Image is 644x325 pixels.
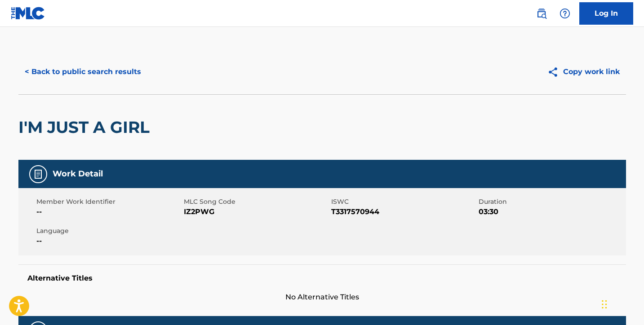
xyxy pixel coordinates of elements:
[36,206,182,217] span: --
[560,8,570,19] img: help
[53,169,103,179] h5: Work Detail
[602,291,607,318] div: Drag
[599,282,644,325] iframe: Chat Widget
[27,274,617,283] h5: Alternative Titles
[579,2,633,25] a: Log In
[36,226,182,236] span: Language
[33,169,44,180] img: Work Detail
[533,4,551,22] a: Public Search
[541,61,626,83] button: Copy work link
[556,4,574,22] div: Help
[11,7,45,20] img: MLC Logo
[536,8,547,19] img: search
[18,292,626,303] span: No Alternative Titles
[36,236,182,246] span: --
[36,197,182,206] span: Member Work Identifier
[18,117,154,137] h2: I'M JUST A GIRL
[18,61,147,83] button: < Back to public search results
[184,206,329,217] span: IZ2PWG
[479,197,624,206] span: Duration
[547,66,563,78] img: Copy work link
[331,206,476,217] span: T3317570944
[184,197,329,206] span: MLC Song Code
[479,206,624,217] span: 03:30
[331,197,476,206] span: ISWC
